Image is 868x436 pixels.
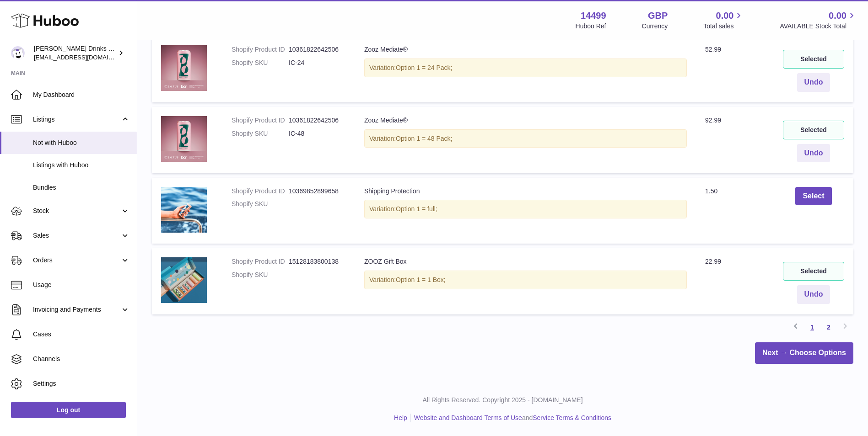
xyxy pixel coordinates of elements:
[797,144,830,163] button: Undo
[411,414,611,422] li: and
[705,258,721,265] span: 22.99
[804,319,820,335] a: 1
[289,58,346,67] dd: IC-24
[33,256,120,265] span: Orders
[232,257,289,266] dt: Shopify Product ID
[533,414,611,421] a: Service Terms & Conditions
[581,10,606,22] strong: 14499
[289,45,346,54] dd: 10361822642506
[364,187,687,196] div: Shipping Protection
[642,22,668,31] div: Currency
[364,129,687,148] div: Variation:
[161,45,207,91] img: MEDIATE_1_68be7b9d-234d-4eb2-b0ee-639b03038b08.png
[795,187,831,206] button: Select
[396,64,452,71] span: Option 1 = 24 Pack;
[820,319,837,335] a: 2
[705,46,721,53] span: 52.99
[33,281,130,289] span: Usage
[797,73,830,92] button: Undo
[755,342,853,364] a: Next → Choose Options
[783,50,844,69] div: Selected
[232,58,289,67] dt: Shopify SKU
[364,257,687,266] div: ZOOZ Gift Box
[829,10,846,22] span: 0.00
[716,10,734,22] span: 0.00
[289,129,346,138] dd: IC-48
[797,285,830,304] button: Undo
[396,205,437,213] span: Option 1 = full;
[289,257,346,266] dd: 15128183800138
[396,135,452,142] span: Option 1 = 48 Pack;
[34,44,116,62] div: [PERSON_NAME] Drinks LTD (t/a Zooz)
[161,257,207,303] img: Stepan_Komar_remove_logo__make_variations_of_this_image__keep_it_the_same_1968e2f6-70ca-40dd-8bfa...
[396,276,446,283] span: Option 1 = 1 Box;
[11,402,126,418] a: Log out
[232,200,289,208] dt: Shopify SKU
[33,379,130,388] span: Settings
[232,116,289,125] dt: Shopify Product ID
[394,414,407,421] a: Help
[783,262,844,281] div: Selected
[232,45,289,54] dt: Shopify Product ID
[364,200,687,218] div: Variation:
[289,116,346,125] dd: 10361822642506
[33,138,130,147] span: Not with Huboo
[33,231,120,240] span: Sales
[33,183,130,192] span: Bundles
[33,161,130,170] span: Listings with Huboo
[364,271,687,289] div: Variation:
[780,10,857,31] a: 0.00 AVAILABLE Stock Total
[289,187,346,196] dd: 10369852899658
[33,330,130,339] span: Cases
[161,187,207,233] img: zoozboathand.png
[161,116,207,162] img: MEDIATE_1_68be7b9d-234d-4eb2-b0ee-639b03038b08.png
[232,129,289,138] dt: Shopify SKU
[414,414,522,421] a: Website and Dashboard Terms of Use
[232,187,289,196] dt: Shopify Product ID
[780,22,857,31] span: AVAILABLE Stock Total
[11,46,25,60] img: internalAdmin-14499@internal.huboo.com
[705,117,721,124] span: 92.99
[232,271,289,279] dt: Shopify SKU
[364,45,687,54] div: Zooz Mediate®
[648,10,668,22] strong: GBP
[576,22,606,31] div: Huboo Ref
[33,115,120,124] span: Listings
[33,90,130,99] span: My Dashboard
[33,207,120,215] span: Stock
[145,396,861,404] p: All Rights Reserved. Copyright 2025 - [DOMAIN_NAME]
[364,58,687,77] div: Variation:
[33,305,120,314] span: Invoicing and Payments
[703,10,744,31] a: 0.00 Total sales
[34,53,135,61] span: [EMAIL_ADDRESS][DOMAIN_NAME]
[703,22,744,31] span: Total sales
[33,355,130,363] span: Channels
[705,187,717,195] span: 1.50
[364,116,687,125] div: Zooz Mediate®
[783,121,844,139] div: Selected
